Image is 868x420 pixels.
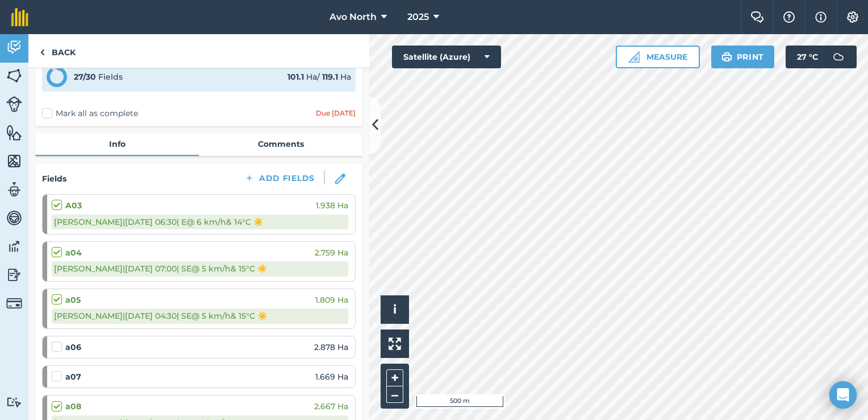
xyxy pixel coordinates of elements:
button: i [381,295,409,324]
img: svg+xml;base64,PD94bWwgdmVyc2lvbj0iMS4wIiBlbmNvZGluZz0idXRmLTgiPz4KPCEtLSBHZW5lcmF0b3I6IEFkb2JlIE... [6,209,22,227]
strong: a04 [65,246,82,259]
button: 27 °C [786,46,857,68]
img: svg+xml;base64,PD94bWwgdmVyc2lvbj0iMS4wIiBlbmNvZGluZz0idXRmLTgiPz4KPCEtLSBHZW5lcmF0b3I6IEFkb2JlIE... [6,266,22,283]
img: Two speech bubbles overlapping with the left bubble in the forefront [750,11,764,23]
img: svg+xml;base64,PHN2ZyB4bWxucz0iaHR0cDovL3d3dy53My5vcmcvMjAwMC9zdmciIHdpZHRoPSI5IiBoZWlnaHQ9IjI0Ii... [40,46,45,59]
img: A cog icon [846,11,859,23]
img: svg+xml;base64,PHN2ZyB4bWxucz0iaHR0cDovL3d3dy53My5vcmcvMjAwMC9zdmciIHdpZHRoPSIxOSIgaGVpZ2h0PSIyNC... [721,50,732,64]
strong: a07 [65,370,81,383]
span: 2.667 Ha [314,400,348,413]
img: Four arrows, one pointing top left, one top right, one bottom right and the last bottom left [389,337,401,350]
img: svg+xml;base64,PD94bWwgdmVyc2lvbj0iMS4wIiBlbmNvZGluZz0idXRmLTgiPz4KPCEtLSBHZW5lcmF0b3I6IEFkb2JlIE... [6,96,22,112]
img: Ruler icon [628,51,640,63]
img: fieldmargin Logo [11,8,28,26]
button: Add Fields [235,170,324,186]
a: Comments [199,133,362,155]
strong: 101.1 [287,72,304,82]
span: i [393,302,397,316]
span: 1.809 Ha [315,294,348,306]
strong: a05 [65,294,81,306]
div: Open Intercom Messenger [829,381,857,409]
span: Avo North [329,10,377,24]
div: [PERSON_NAME] | [DATE] 06:30 | E @ 6 km/h & 14 ° C ☀️ [52,215,348,229]
div: [PERSON_NAME] | [DATE] 07:00 | SE @ 5 km/h & 15 ° C ☀️ [52,261,348,276]
label: Mark all as complete [42,108,138,120]
h4: Fields [42,172,66,185]
a: Info [35,133,199,155]
div: Fields [74,71,123,83]
img: svg+xml;base64,PHN2ZyB4bWxucz0iaHR0cDovL3d3dy53My5vcmcvMjAwMC9zdmciIHdpZHRoPSIxNyIgaGVpZ2h0PSIxNy... [815,10,827,24]
a: Back [28,34,87,68]
img: svg+xml;base64,PHN2ZyB4bWxucz0iaHR0cDovL3d3dy53My5vcmcvMjAwMC9zdmciIHdpZHRoPSI1NiIgaGVpZ2h0PSI2MC... [6,153,22,170]
img: svg+xml;base64,PHN2ZyB4bWxucz0iaHR0cDovL3d3dy53My5vcmcvMjAwMC9zdmciIHdpZHRoPSI1NiIgaGVpZ2h0PSI2MC... [6,67,22,84]
img: svg+xml;base64,PD94bWwgdmVyc2lvbj0iMS4wIiBlbmNvZGluZz0idXRmLTgiPz4KPCEtLSBHZW5lcmF0b3I6IEFkb2JlIE... [827,46,850,68]
button: – [386,386,403,403]
span: 2.878 Ha [314,341,348,353]
span: 1.938 Ha [316,199,348,212]
img: svg+xml;base64,PD94bWwgdmVyc2lvbj0iMS4wIiBlbmNvZGluZz0idXRmLTgiPz4KPCEtLSBHZW5lcmF0b3I6IEFkb2JlIE... [6,397,22,407]
span: 2025 [407,10,429,24]
strong: A03 [65,199,82,212]
button: Measure [616,46,700,68]
img: svg+xml;base64,PHN2ZyB3aWR0aD0iMTgiIGhlaWdodD0iMTgiIHZpZXdCb3g9IjAgMCAxOCAxOCIgZmlsbD0ibm9uZSIgeG... [335,174,345,184]
strong: 119.1 [322,72,338,82]
img: A question mark icon [782,11,796,23]
button: + [386,369,403,386]
span: 1.669 Ha [315,370,348,383]
strong: a06 [65,341,81,353]
strong: a08 [65,400,81,413]
span: 2.759 Ha [315,246,348,259]
div: [PERSON_NAME] | [DATE] 04:30 | SE @ 5 km/h & 15 ° C ☀️ [52,308,348,323]
div: Due [DATE] [316,109,356,118]
button: Satellite (Azure) [392,46,501,68]
strong: 27 / 30 [74,72,96,82]
img: svg+xml;base64,PD94bWwgdmVyc2lvbj0iMS4wIiBlbmNvZGluZz0idXRmLTgiPz4KPCEtLSBHZW5lcmF0b3I6IEFkb2JlIE... [6,39,22,56]
div: Ha / Ha [287,71,351,83]
img: svg+xml;base64,PD94bWwgdmVyc2lvbj0iMS4wIiBlbmNvZGluZz0idXRmLTgiPz4KPCEtLSBHZW5lcmF0b3I6IEFkb2JlIE... [6,181,22,198]
img: svg+xml;base64,PHN2ZyB4bWxucz0iaHR0cDovL3d3dy53My5vcmcvMjAwMC9zdmciIHdpZHRoPSI1NiIgaGVpZ2h0PSI2MC... [6,124,22,141]
img: svg+xml;base64,PD94bWwgdmVyc2lvbj0iMS4wIiBlbmNvZGluZz0idXRmLTgiPz4KPCEtLSBHZW5lcmF0b3I6IEFkb2JlIE... [6,295,22,311]
span: 27 ° C [797,46,818,68]
button: Print [711,46,775,68]
img: svg+xml;base64,PD94bWwgdmVyc2lvbj0iMS4wIiBlbmNvZGluZz0idXRmLTgiPz4KPCEtLSBHZW5lcmF0b3I6IEFkb2JlIE... [6,238,22,255]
